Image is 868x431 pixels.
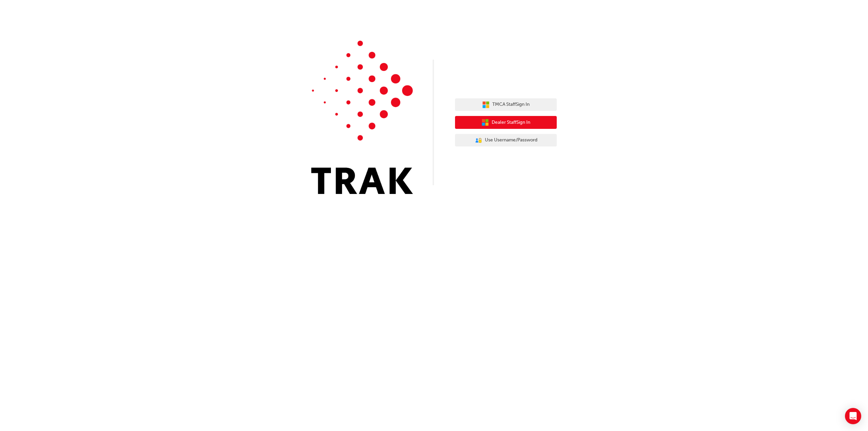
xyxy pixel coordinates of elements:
[455,98,557,111] button: TMCA StaffSign In
[455,116,557,129] button: Dealer StaffSign In
[492,119,530,126] span: Dealer Staff Sign In
[845,408,861,424] div: Open Intercom Messenger
[455,134,557,147] button: Use Username/Password
[311,41,413,194] img: Trak
[485,136,537,144] span: Use Username/Password
[492,101,530,109] span: TMCA Staff Sign In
